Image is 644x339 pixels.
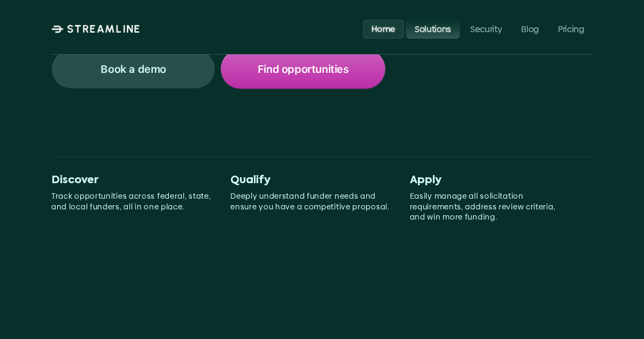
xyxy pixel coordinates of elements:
[51,22,141,35] a: STREAMLINE
[230,174,392,187] p: Qualify
[51,49,215,89] a: Book a demo
[363,19,404,38] a: Home
[549,19,593,38] a: Pricing
[51,191,213,212] p: Track opportunities across federal, state, and local funders, all in one place.
[415,24,451,34] p: Solutions
[230,191,392,212] p: Deeply understand funder needs and ensure you have a competitive proposal.
[410,191,572,223] p: Easily manage all solicitation requirements, address review criteria, and win more funding.
[462,19,510,38] a: Security
[558,24,584,34] p: Pricing
[513,19,548,38] a: Blog
[258,62,349,76] p: Find opportunities
[100,62,166,76] p: Book a demo
[221,49,385,89] a: Find opportunities
[522,24,539,34] p: Blog
[410,174,572,187] p: Apply
[67,22,141,35] p: STREAMLINE
[51,174,213,187] p: Discover
[371,24,395,34] p: Home
[470,24,502,34] p: Security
